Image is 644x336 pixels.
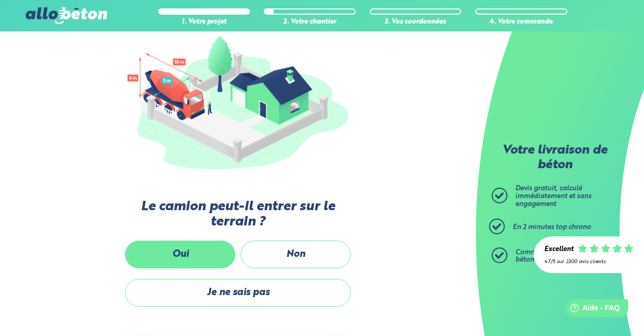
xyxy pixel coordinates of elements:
[125,279,351,307] label: Je ne sais pas
[158,18,250,26] div: 1. Votre projet
[513,224,591,231] span: En 2 minutes top chrono
[544,246,574,254] div: Excellent
[544,259,633,265] div: 4.7/5 sur 2300 avis clients
[475,18,567,26] div: 4. Votre commande
[515,185,591,207] span: Devis gratuit, calculé immédiatement et sans engagement
[370,18,462,26] div: 3. Vos coordonnées
[241,241,351,268] label: Non
[26,7,107,24] img: allobéton
[122,199,354,230] label: Le camion peut-il entrer sur le terrain ?
[125,241,235,268] label: Oui
[550,295,632,324] iframe: Help widget launcher
[515,249,599,264] span: Commandez ensuite votre béton prêt à l'emploi
[494,144,615,172] p: Votre livraison de béton
[264,18,356,26] div: 2. Votre chantier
